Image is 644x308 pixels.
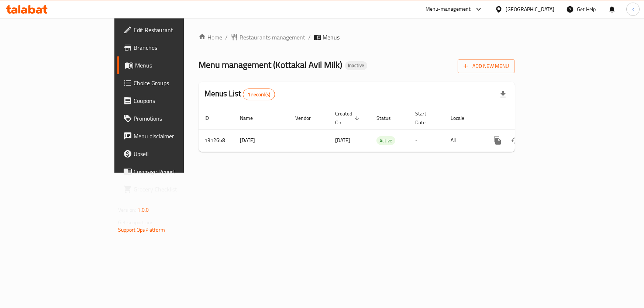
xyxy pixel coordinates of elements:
[445,129,483,152] td: All
[243,89,275,100] div: Total records count
[118,218,152,227] span: Get support on:
[335,109,362,127] span: Created On
[204,88,275,100] h2: Menus List
[117,180,222,198] a: Grocery Checklist
[199,56,342,73] span: Menu management ( Kottakal Avil Milk )
[464,62,509,71] span: Add New Menu
[117,21,222,39] a: Edit Restaurant
[134,79,216,87] span: Choice Groups
[295,114,320,122] span: Vendor
[134,43,216,52] span: Branches
[335,135,350,145] span: [DATE]
[199,107,565,152] table: enhanced table
[117,39,222,56] a: Branches
[240,114,262,122] span: Name
[134,114,216,123] span: Promotions
[134,149,216,158] span: Upsell
[117,74,222,92] a: Choice Groups
[134,96,216,105] span: Coupons
[117,145,222,163] a: Upsell
[231,33,305,42] a: Restaurants management
[409,129,445,152] td: -
[117,56,222,74] a: Menus
[117,110,222,127] a: Promotions
[323,33,340,42] span: Menus
[376,114,400,122] span: Status
[451,114,474,122] span: Locale
[345,62,367,69] span: Inactive
[234,129,289,152] td: [DATE]
[117,127,222,145] a: Menu disclaimer
[118,225,165,235] a: Support.OpsPlatform
[426,5,471,14] div: Menu-management
[134,185,216,194] span: Grocery Checklist
[376,136,395,145] span: Active
[134,132,216,141] span: Menu disclaimer
[199,33,515,42] nav: breadcrumb
[483,107,565,129] th: Actions
[506,5,554,13] div: [GEOGRAPHIC_DATA]
[494,86,512,103] div: Export file
[134,25,216,34] span: Edit Restaurant
[134,167,216,176] span: Coverage Report
[415,109,436,127] span: Start Date
[204,114,218,122] span: ID
[240,33,305,42] span: Restaurants management
[631,5,634,13] span: k
[458,59,515,73] button: Add New Menu
[243,91,275,98] span: 1 record(s)
[489,132,506,149] button: more
[118,205,136,215] span: Version:
[135,61,216,70] span: Menus
[225,33,228,42] li: /
[137,205,149,215] span: 1.0.0
[308,33,311,42] li: /
[117,92,222,110] a: Coupons
[345,61,367,70] div: Inactive
[506,132,524,149] button: Change Status
[117,163,222,180] a: Coverage Report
